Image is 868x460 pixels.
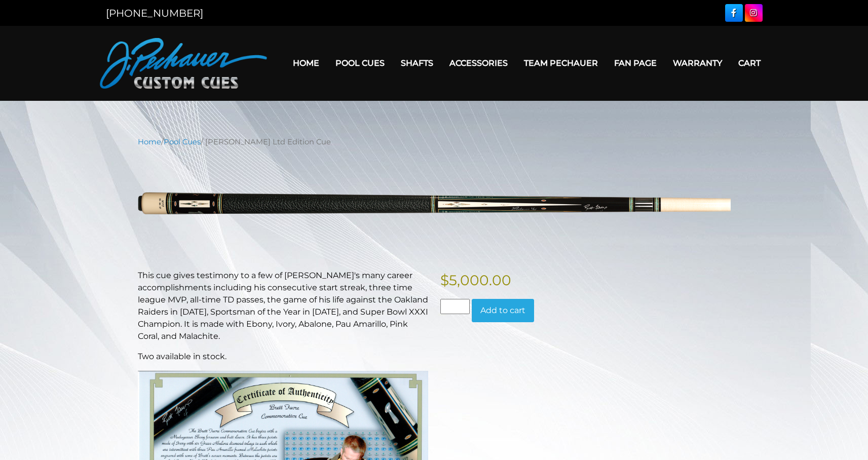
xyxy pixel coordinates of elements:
a: Home [138,137,161,146]
bdi: 5,000.00 [440,272,511,289]
a: Pool Cues [164,137,201,146]
img: favre-resized.png [138,155,731,254]
a: [PHONE_NUMBER] [106,7,203,19]
p: This cue gives testimony to a few of [PERSON_NAME]'s many career accomplishments including his co... [138,270,428,342]
a: Home [285,50,327,76]
a: Pool Cues [327,50,393,76]
nav: Breadcrumb [138,136,731,147]
a: Warranty [665,50,730,76]
input: Product quantity [440,299,470,314]
a: Cart [730,50,769,76]
span: $ [440,272,449,289]
a: Team Pechauer [516,50,606,76]
a: Fan Page [606,50,665,76]
a: Shafts [393,50,441,76]
a: Accessories [441,50,516,76]
button: Add to cart [472,299,534,322]
p: Two available in stock. [138,351,428,363]
img: Pechauer Custom Cues [100,38,267,89]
